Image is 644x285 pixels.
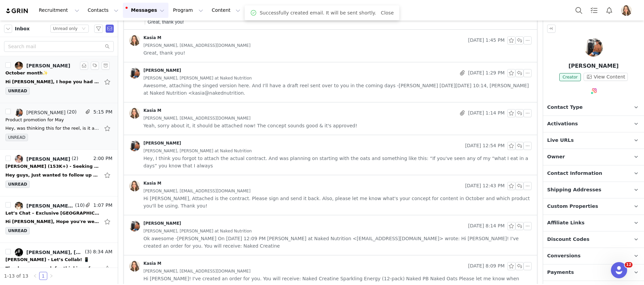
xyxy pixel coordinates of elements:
div: Hey guys, Just wanted to follow up on if the above might be of interest 🤍 Thanks, Hannah x Junior... [5,172,100,179]
div: [PERSON_NAME] [DATE] 12:54 PM[PERSON_NAME], [PERSON_NAME] at Naked Nutrition Hey, I think you for... [124,135,537,175]
div: [PERSON_NAME] [143,140,181,146]
a: Brands [287,3,314,18]
li: 1 [39,272,47,280]
img: ad8ee27d-9160-4da0-b4a9-f1ab319a7136--s.jpg [15,62,23,70]
button: Messages [123,3,168,18]
div: [PERSON_NAME] [143,68,181,73]
div: Kasia M [DATE] 12:43 PM[PERSON_NAME], [EMAIL_ADDRESS][DOMAIN_NAME] Hi [PERSON_NAME], Attached is ... [124,175,537,215]
span: (2) [70,155,78,162]
span: Inbox [15,25,30,32]
span: Conversions [547,252,581,260]
span: [PERSON_NAME], [PERSON_NAME] at Naked Nutrition [143,147,252,155]
span: Successfully created email. It will be sent shortly. [260,9,376,17]
span: Creator [559,73,581,81]
div: Kasia M [143,108,161,113]
span: [DATE] 1:45 PM [468,36,505,44]
span: Great, thank you! [143,49,185,57]
a: [PERSON_NAME] [129,68,181,78]
div: [PERSON_NAME] [26,110,65,115]
a: Kasia M [129,261,161,272]
div: Unread only [53,25,78,32]
a: [PERSON_NAME] [15,62,70,70]
button: Reporting [245,3,287,18]
div: Hey, was thinking this for the reel, is it alright? Naked oats.MOV -Charles On Mon, 29 Sept 2025 ... [5,125,100,132]
span: [PERSON_NAME], [EMAIL_ADDRESS][DOMAIN_NAME] [143,115,250,122]
div: October month✨ [5,70,48,76]
span: Shipping Addresses [547,186,601,194]
div: [PERSON_NAME] [143,221,181,226]
a: [PERSON_NAME] [15,108,65,117]
span: (10) [74,202,85,209]
p: [PERSON_NAME] [543,62,644,70]
span: [DATE] 12:43 PM [465,182,505,190]
a: 1 [39,272,47,280]
div: [PERSON_NAME], [PERSON_NAME] at Naked Nutrition, [PERSON_NAME] [26,203,74,209]
div: [PERSON_NAME], [PERSON_NAME] at Naked Nutrition [26,250,84,255]
iframe: Intercom live chat [611,262,627,278]
span: UNREAD [5,181,30,188]
img: feb2e975-cc18-4de8-bf7b-79454d28779b.jfif [129,108,140,119]
button: Notifications [602,3,617,18]
div: Kasia M [143,261,161,266]
i: icon: left [33,274,37,278]
span: [DATE] 8:09 PM [468,262,505,270]
span: Owner [547,153,565,161]
div: [PERSON_NAME] [26,63,70,68]
span: UNREAD [5,87,30,95]
a: [PERSON_NAME] [15,155,70,163]
div: [PERSON_NAME] [DATE] 8:14 PM[PERSON_NAME], [PERSON_NAME] at Naked Nutrition Ok awesome -[PERSON_N... [124,215,537,255]
li: 1-13 of 13 [4,272,28,280]
div: Kasia M [143,181,161,186]
span: Live URLs [547,137,574,144]
div: Louise Green (153K+) - Seeking Long Term Partnership [5,163,100,170]
a: [PERSON_NAME], [PERSON_NAME] at Naked Nutrition [15,248,84,256]
div: Jake Engelke - Let’s Collab! 📱 [5,256,89,263]
span: [DATE] 1:14 PM [468,109,505,117]
span: [DATE] 1:29 PM [468,69,505,77]
div: Kasia M [DATE] 1:14 PM[PERSON_NAME], [EMAIL_ADDRESS][DOMAIN_NAME] Yeah, sorry about it, it should... [124,102,537,135]
span: Discount Codes [547,236,589,243]
img: Charles Fritzen [584,38,603,57]
div: Product promotion for May [5,117,64,123]
a: [PERSON_NAME] [129,140,181,151]
img: 1641c9ba-68cb-493f-8ca7-b3fa19d34900--s.jpg [15,155,23,163]
div: Hi Kasia, I hope you had a great week so far and a good start into October.🤗 I just wanted to con... [5,78,100,85]
li: Next Page [47,272,55,280]
span: Contact Information [547,170,602,177]
i: icon: down [82,27,86,31]
span: Awesome, attaching the singed version here. And I'll have a draft reel sent over to you in the co... [143,82,532,97]
span: [PERSON_NAME], [EMAIL_ADDRESS][DOMAIN_NAME] [143,187,250,195]
div: [PERSON_NAME] [26,156,70,162]
a: Kasia M [129,181,161,191]
a: [PERSON_NAME], [PERSON_NAME] at Naked Nutrition, [PERSON_NAME] [15,202,74,210]
button: Profile [617,5,639,16]
a: [PERSON_NAME] [129,221,181,231]
span: Custom Properties [547,203,598,210]
div: Thank you so much for thinking of me. Sounds like a great opportunity and I'm definitely keen to ... [5,265,100,272]
img: feb2e975-cc18-4de8-bf7b-79454d28779b.jfif [129,261,140,272]
span: Yeah, sorry about it, it should be attached now! The concept sounds good & it's approved! [143,122,357,129]
img: 7a4c3f36-0cba-4d44-8cfe-2192c8b76b79.jpg [129,68,140,78]
span: (20) [65,108,77,116]
a: Community [314,3,353,18]
img: feb2e975-cc18-4de8-bf7b-79454d28779b.jfif [129,181,140,191]
a: grin logo [5,8,29,14]
div: Hi Kasia, Hope you're well ! Kindly checking in again here :) Thanks, Victoria X Victoria Black T... [5,218,100,225]
span: Affiliate Links [547,219,585,227]
i: icon: search [105,44,110,49]
span: 12 [625,262,633,267]
img: instagram.svg [592,88,597,93]
span: [PERSON_NAME], [PERSON_NAME] at Naked Nutrition [143,227,252,235]
button: Search [571,3,586,18]
input: Search mail [4,41,114,52]
li: Previous Page [31,272,39,280]
span: [PERSON_NAME], [EMAIL_ADDRESS][DOMAIN_NAME] [143,267,250,275]
i: icon: right [49,274,53,278]
span: UNREAD [5,134,28,141]
span: Hi [PERSON_NAME], Attached is the contract. Please sign and send it back. Also, please let me kno... [143,195,532,210]
a: Close [381,10,394,15]
span: Ok awesome -[PERSON_NAME] On [DATE] 12:09 PM [PERSON_NAME] at Naked Nutrition <[EMAIL_ADDRESS][DO... [143,235,532,250]
a: Tasks [587,3,601,18]
span: Contact Type [547,104,583,111]
img: 1ca27e2e-05aa-4212-80f2-c89804a62fd3--s.jpg [15,202,23,210]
